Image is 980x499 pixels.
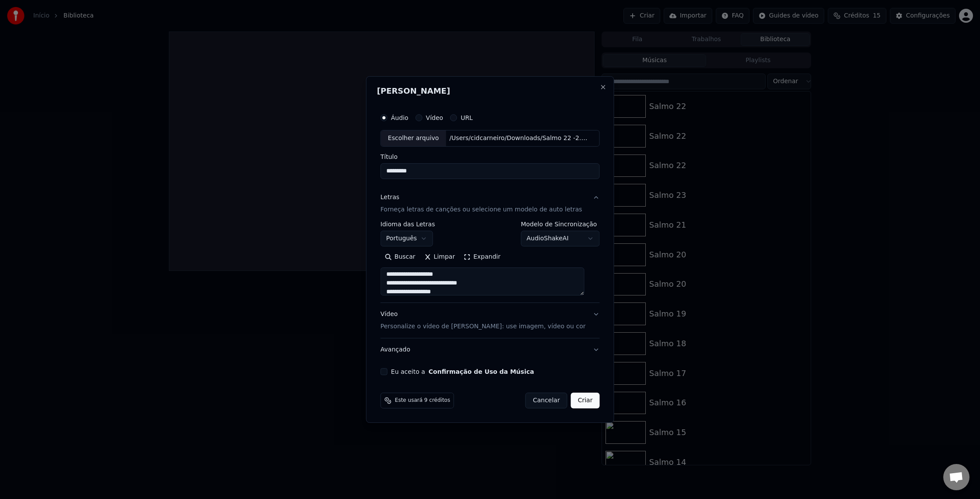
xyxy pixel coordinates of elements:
[461,115,473,121] label: URL
[391,115,409,121] label: Áudio
[381,154,600,160] label: Título
[459,250,505,264] button: Expandir
[446,134,595,143] div: /Users/cidcarneiro/Downloads/Salmo 22 -2.mp3
[571,393,600,408] button: Criar
[525,393,567,408] button: Cancelar
[381,310,586,331] div: Vídeo
[381,338,600,361] button: Avançado
[377,87,603,95] h2: [PERSON_NAME]
[381,250,420,264] button: Buscar
[391,369,534,375] label: Eu aceito a
[426,115,443,121] label: Vídeo
[381,193,399,202] div: Letras
[395,397,450,404] span: Este usará 9 créditos
[420,250,459,264] button: Limpar
[381,303,600,338] button: VídeoPersonalize o vídeo de [PERSON_NAME]: use imagem, vídeo ou cor
[381,130,446,146] div: Escolher arquivo
[521,221,599,227] label: Modelo de Sincronização
[429,369,534,375] button: Eu aceito a
[381,221,600,302] div: LetrasForneça letras de canções ou selecione um modelo de auto letras
[381,205,582,214] p: Forneça letras de canções ou selecione um modelo de auto letras
[381,221,435,227] label: Idioma das Letras
[381,186,600,221] button: LetrasForneça letras de canções ou selecione um modelo de auto letras
[381,322,586,331] p: Personalize o vídeo de [PERSON_NAME]: use imagem, vídeo ou cor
